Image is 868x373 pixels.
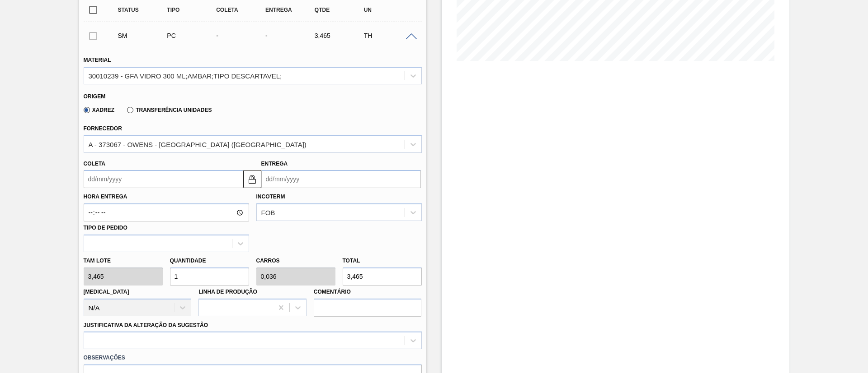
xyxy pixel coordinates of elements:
div: Status [116,7,170,13]
label: Coleta [84,161,105,167]
label: Comentário [314,286,422,299]
div: Coleta [214,7,269,13]
input: dd/mm/yyyy [261,170,421,188]
div: Pedido de Compra [165,32,219,39]
img: locked [247,174,258,184]
button: locked [243,170,261,188]
label: Material [84,57,111,63]
label: Hora Entrega [84,190,249,203]
label: Total [343,258,360,264]
label: Quantidade [170,258,206,264]
label: Tipo de pedido [84,225,127,231]
div: 3,465 [312,32,367,39]
div: Qtde [312,7,367,13]
div: TH [362,32,416,39]
div: Tipo [165,7,219,13]
div: - [214,32,269,39]
div: Entrega [263,7,318,13]
div: - [263,32,318,39]
div: Sugestão Manual [116,32,170,39]
div: 30010239 - GFA VIDRO 300 ML;AMBAR;TIPO DESCARTAVEL; [89,72,282,79]
input: dd/mm/yyyy [84,170,243,188]
label: Carros [256,258,280,264]
div: UN [362,7,416,13]
label: Transferência Unidades [127,107,212,113]
div: FOB [261,209,275,216]
label: Observações [84,351,422,364]
label: Linha de Produção [198,289,257,295]
label: [MEDICAL_DATA] [84,289,129,295]
label: Tam lote [84,254,163,267]
label: Fornecedor [84,125,122,132]
label: Origem [84,93,106,100]
label: Entrega [261,161,288,167]
label: Incoterm [256,193,285,200]
label: Justificativa da Alteração da Sugestão [84,322,208,328]
div: A - 373067 - OWENS - [GEOGRAPHIC_DATA] ([GEOGRAPHIC_DATA]) [89,140,307,148]
label: Xadrez [84,107,115,113]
